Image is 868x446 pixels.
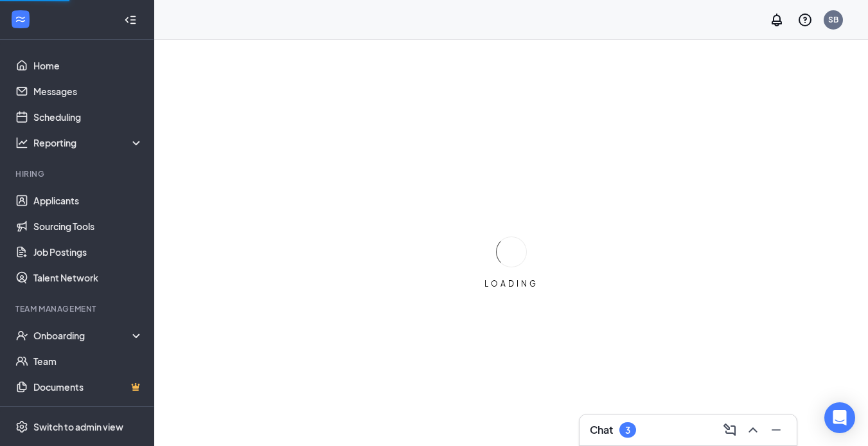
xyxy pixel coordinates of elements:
a: Sourcing Tools [33,213,143,239]
svg: Collapse [124,13,137,26]
h3: Chat [590,423,613,437]
a: DocumentsCrown [33,374,143,400]
button: ChevronUp [743,420,763,440]
a: Team [33,348,143,374]
a: Job Postings [33,239,143,265]
a: Scheduling [33,104,143,130]
svg: Notifications [769,12,784,28]
svg: QuestionInfo [797,12,813,28]
div: Onboarding [33,329,132,342]
a: Applicants [33,188,143,213]
svg: ChevronUp [745,422,761,438]
svg: Minimize [768,422,784,438]
svg: Settings [15,420,28,433]
div: SB [828,14,838,25]
a: SurveysCrown [33,400,143,425]
div: LOADING [479,278,544,289]
a: Talent Network [33,265,143,290]
svg: ComposeMessage [722,422,738,438]
div: 3 [625,425,630,436]
svg: Analysis [15,136,28,149]
div: Switch to admin view [33,420,123,433]
svg: UserCheck [15,329,28,342]
div: Reporting [33,136,144,149]
a: Home [33,53,143,78]
div: Hiring [15,168,141,179]
button: ComposeMessage [720,420,740,440]
button: Minimize [766,420,786,440]
div: Open Intercom Messenger [824,402,855,433]
a: Messages [33,78,143,104]
svg: WorkstreamLogo [14,13,27,26]
div: Team Management [15,303,141,314]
